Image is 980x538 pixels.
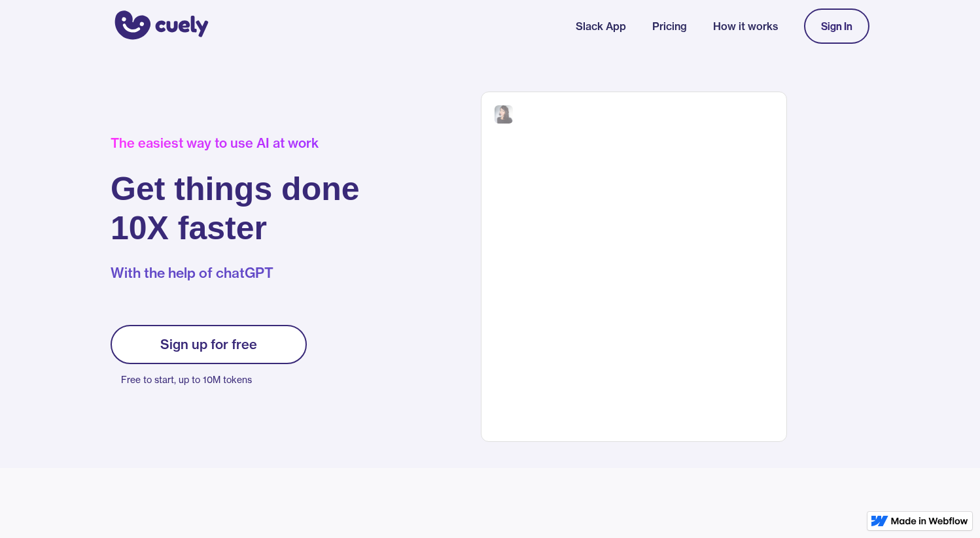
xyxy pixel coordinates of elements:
[713,18,778,34] a: How it works
[111,169,360,248] h1: Get things done 10X faster
[576,18,626,34] a: Slack App
[821,20,852,32] div: Sign In
[111,263,360,283] p: With the help of chatGPT
[652,18,687,34] a: Pricing
[121,371,307,389] p: Free to start, up to 10M tokens
[111,135,360,151] div: The easiest way to use AI at work
[111,325,307,364] a: Sign up for free
[160,337,257,352] div: Sign up for free
[804,8,869,44] a: Sign In
[891,517,968,525] img: Made in Webflow
[111,2,209,50] a: home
